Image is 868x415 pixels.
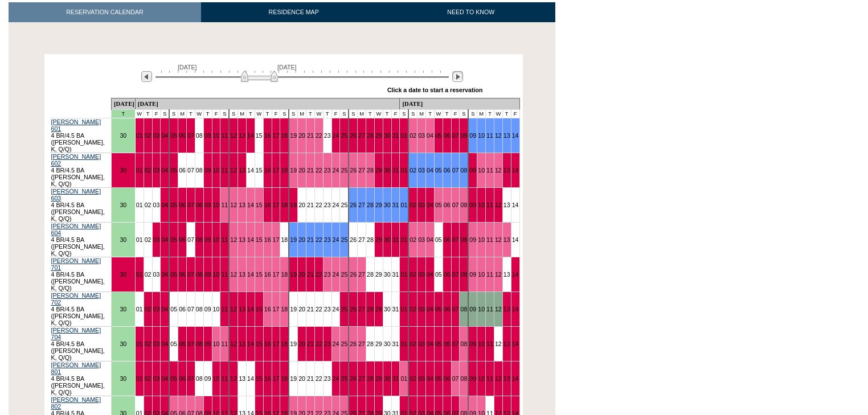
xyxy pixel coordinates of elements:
a: 01 [400,202,407,208]
a: 07 [452,167,459,174]
a: 18 [281,202,288,208]
a: 09 [204,271,211,278]
a: 14 [247,202,254,208]
a: 13 [239,167,245,174]
a: 05 [170,271,177,278]
a: 14 [512,132,519,139]
a: 13 [503,271,510,278]
a: 02 [145,202,152,208]
a: 30 [384,306,391,313]
a: 09 [204,236,211,243]
a: 08 [196,306,203,313]
a: 04 [161,306,168,313]
a: 02 [410,132,416,139]
a: 27 [358,167,365,174]
img: Next [452,71,463,82]
a: 02 [410,236,416,243]
a: 25 [341,236,347,243]
a: 20 [298,236,305,243]
a: 06 [444,236,451,243]
a: 14 [247,236,254,243]
a: 08 [460,132,467,139]
a: 03 [153,236,160,243]
a: 26 [350,271,357,278]
a: 18 [281,236,288,243]
a: 18 [281,306,288,313]
a: 05 [170,236,177,243]
a: 30 [120,306,126,313]
a: 06 [444,132,451,139]
a: 19 [290,306,297,313]
a: 02 [410,202,416,208]
a: 30 [384,271,391,278]
a: 18 [281,271,288,278]
a: 07 [452,306,459,313]
a: 01 [136,202,143,208]
a: 12 [495,236,502,243]
a: [PERSON_NAME] 603 [51,188,101,202]
a: 31 [392,306,399,313]
a: 20 [298,271,305,278]
a: 21 [307,236,314,243]
a: 01 [136,306,143,313]
a: 06 [444,306,451,313]
a: 04 [427,167,433,174]
a: 29 [375,271,382,278]
a: 28 [367,236,374,243]
a: 26 [350,202,357,208]
a: 04 [161,236,168,243]
a: 04 [161,271,168,278]
a: 05 [435,306,442,313]
a: 06 [179,271,186,278]
a: 10 [478,132,485,139]
a: 08 [460,202,467,208]
a: 09 [204,340,211,347]
a: 22 [316,306,322,313]
a: 01 [400,132,407,139]
a: 08 [460,236,467,243]
a: 10 [213,202,220,208]
a: 23 [324,236,331,243]
a: 28 [367,202,374,208]
a: 08 [196,271,203,278]
a: 19 [290,202,297,208]
a: 20 [298,306,305,313]
a: 30 [120,167,126,174]
a: 15 [256,202,263,208]
a: 03 [418,306,425,313]
a: 27 [358,271,365,278]
a: 25 [341,306,347,313]
a: 22 [316,236,322,243]
a: 11 [486,271,493,278]
a: 06 [179,202,186,208]
a: 26 [350,132,357,139]
a: 10 [213,306,220,313]
a: 04 [427,202,433,208]
a: 25 [341,202,347,208]
a: [PERSON_NAME] 702 [51,292,101,306]
a: 29 [375,167,382,174]
a: 01 [400,306,407,313]
a: 10 [213,340,220,347]
a: 23 [324,132,331,139]
a: 04 [161,340,168,347]
a: 11 [486,167,493,174]
a: 11 [221,202,228,208]
a: 15 [256,271,263,278]
a: 17 [273,271,280,278]
a: 07 [187,167,194,174]
a: 30 [120,340,126,347]
a: [PERSON_NAME] 704 [51,327,101,340]
a: 25 [341,167,347,174]
a: 05 [435,236,442,243]
a: 18 [281,132,288,139]
a: 15 [256,306,263,313]
a: 09 [204,132,211,139]
a: 05 [435,271,442,278]
a: 18 [281,167,288,174]
a: 30 [120,271,126,278]
a: 03 [418,132,425,139]
a: 03 [153,271,160,278]
a: 11 [221,306,228,313]
a: 14 [512,306,519,313]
